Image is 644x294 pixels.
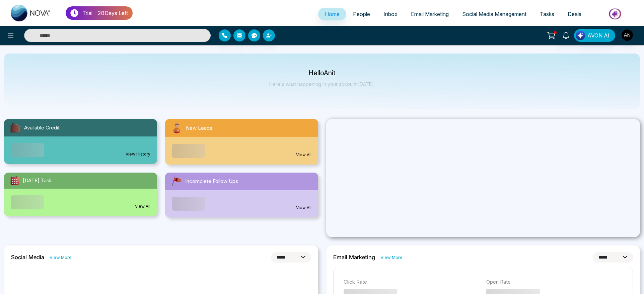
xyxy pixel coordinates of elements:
[23,177,52,185] span: [DATE] Task
[377,8,404,20] a: Inbox
[333,254,375,261] h2: Email Marketing
[344,278,480,286] p: Click Rate
[622,29,633,41] img: User Avatar
[574,29,615,42] button: AVON AI
[346,8,377,20] a: People
[587,31,610,39] span: AVON AI
[269,70,375,76] p: Hello Anit
[411,11,449,17] span: Email Marketing
[296,205,311,211] a: View All
[325,11,340,17] span: Home
[82,9,128,17] p: Trial - 28 Days Left
[486,278,623,286] p: Open Rate
[170,122,183,134] img: newLeads.svg
[11,5,51,21] img: Nova CRM Logo
[533,8,561,20] a: Tasks
[24,124,60,132] span: Available Credit
[318,8,346,20] a: Home
[161,173,322,217] a: Incomplete Follow UpsView All
[170,175,183,187] img: followUps.svg
[380,254,403,261] a: View More
[269,81,375,87] p: Here's what happening in your account [DATE].
[9,122,21,134] img: availableCredit.svg
[561,8,588,20] a: Deals
[185,178,238,185] span: Incomplete Follow Ups
[126,151,150,157] a: View History
[383,11,398,17] span: Inbox
[404,8,455,20] a: Email Marketing
[353,11,370,17] span: People
[135,203,150,209] a: View All
[568,11,581,17] span: Deals
[296,152,311,158] a: View All
[50,254,72,261] a: View More
[9,175,20,186] img: todayTask.svg
[186,124,212,132] span: New Leads
[11,254,44,261] h2: Social Media
[540,11,554,17] span: Tasks
[576,31,585,40] img: Lead Flow
[161,119,322,165] a: New LeadsView All
[462,11,526,17] span: Social Media Management
[455,8,533,20] a: Social Media Management
[591,6,640,21] img: Market-place.gif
